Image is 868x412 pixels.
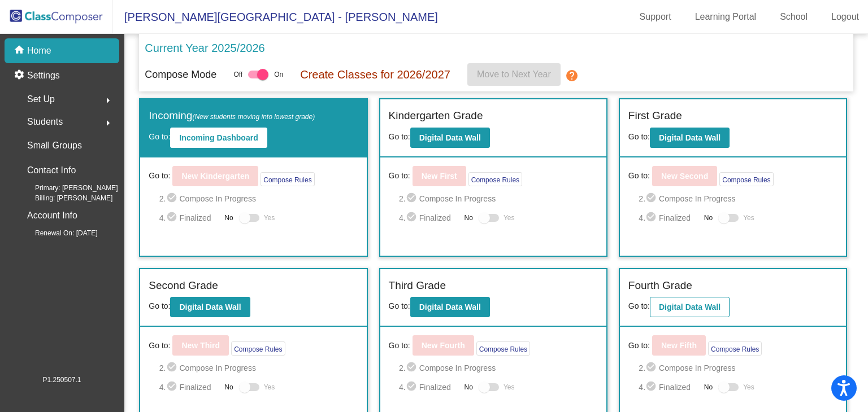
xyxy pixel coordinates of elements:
a: Logout [822,8,868,26]
b: New Fourth [422,341,465,350]
mat-icon: arrow_right [101,116,115,130]
span: Billing: [PERSON_NAME] [17,193,112,203]
span: Yes [264,380,275,394]
p: Create Classes for 2026/2027 [300,66,450,83]
span: Go to: [628,132,650,141]
mat-icon: help [565,69,579,82]
span: Go to: [389,340,410,352]
span: Go to: [628,170,650,182]
button: New First [413,166,466,186]
span: 4. Finalized [639,211,698,225]
mat-icon: check_circle [645,192,659,205]
label: Second Grade [149,278,218,294]
span: No [704,213,713,223]
span: No [224,382,233,392]
span: 4. Finalized [159,211,219,225]
p: Compose Mode [145,67,216,82]
span: Yes [743,211,754,225]
button: Compose Rules [708,341,762,356]
button: Digital Data Wall [170,297,250,317]
mat-icon: check_circle [406,192,419,205]
button: New Kindergarten [172,166,258,186]
a: School [771,8,817,26]
span: Go to: [628,340,650,352]
span: Go to: [389,170,410,182]
span: No [704,382,713,392]
b: New Kindergarten [181,172,249,181]
span: 2. Compose In Progress [159,361,358,375]
span: Go to: [149,340,170,352]
button: Compose Rules [476,341,530,356]
b: Digital Data Wall [659,133,721,142]
mat-icon: check_circle [166,211,180,225]
button: New Fifth [652,335,706,356]
p: Home [27,44,51,58]
span: Yes [264,211,275,225]
button: Incoming Dashboard [170,128,267,148]
mat-icon: settings [14,69,27,82]
span: 4. Finalized [399,211,459,225]
span: No [224,213,233,223]
mat-icon: check_circle [645,380,659,394]
span: 2. Compose In Progress [399,192,598,205]
button: Digital Data Wall [650,128,730,148]
mat-icon: check_circle [406,211,419,225]
button: Digital Data Wall [410,128,490,148]
mat-icon: check_circle [645,361,659,375]
span: No [465,213,473,223]
span: Go to: [149,132,170,141]
label: Fourth Grade [628,278,692,294]
p: Account Info [27,208,77,223]
button: New Third [172,335,229,356]
span: Renewal On: [DATE] [17,228,97,238]
button: New Fourth [413,335,474,356]
b: New Second [661,172,708,181]
span: Yes [743,380,754,394]
button: Move to Next Year [467,63,561,86]
button: Compose Rules [468,172,522,186]
span: [PERSON_NAME][GEOGRAPHIC_DATA] - [PERSON_NAME] [113,8,438,26]
button: Digital Data Wall [410,297,490,317]
b: Digital Data Wall [659,303,721,312]
mat-icon: check_circle [645,211,659,225]
button: Digital Data Wall [650,297,730,317]
b: New Fifth [661,341,697,350]
span: 2. Compose In Progress [159,192,358,205]
span: 2. Compose In Progress [639,192,837,205]
b: Incoming Dashboard [179,133,258,142]
a: Support [631,8,680,26]
span: On [274,69,283,80]
mat-icon: check_circle [166,380,180,394]
span: Go to: [389,301,410,310]
span: Set Up [27,91,55,107]
mat-icon: home [14,44,27,58]
span: Go to: [389,132,410,141]
span: Go to: [149,301,170,310]
span: Yes [504,211,515,225]
mat-icon: check_circle [166,361,180,375]
span: Move to Next Year [477,69,551,79]
span: 4. Finalized [399,380,459,394]
span: Yes [504,380,515,394]
span: (New students moving into lowest grade) [192,113,315,121]
label: First Grade [628,108,682,124]
span: No [465,382,473,392]
span: Off [233,69,242,80]
mat-icon: check_circle [166,192,180,205]
span: Students [27,114,63,130]
label: Kindergarten Grade [389,108,483,124]
button: Compose Rules [231,341,285,356]
span: 2. Compose In Progress [399,361,598,375]
span: Go to: [628,301,650,310]
p: Contact Info [27,163,76,178]
b: New Third [181,341,220,350]
span: 4. Finalized [639,380,698,394]
mat-icon: check_circle [406,380,419,394]
p: Small Groups [27,138,82,154]
b: New First [422,172,457,181]
span: 4. Finalized [159,380,219,394]
mat-icon: arrow_right [101,94,115,107]
mat-icon: check_circle [406,361,419,375]
span: Primary: [PERSON_NAME] [17,183,118,193]
a: Learning Portal [686,8,766,26]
